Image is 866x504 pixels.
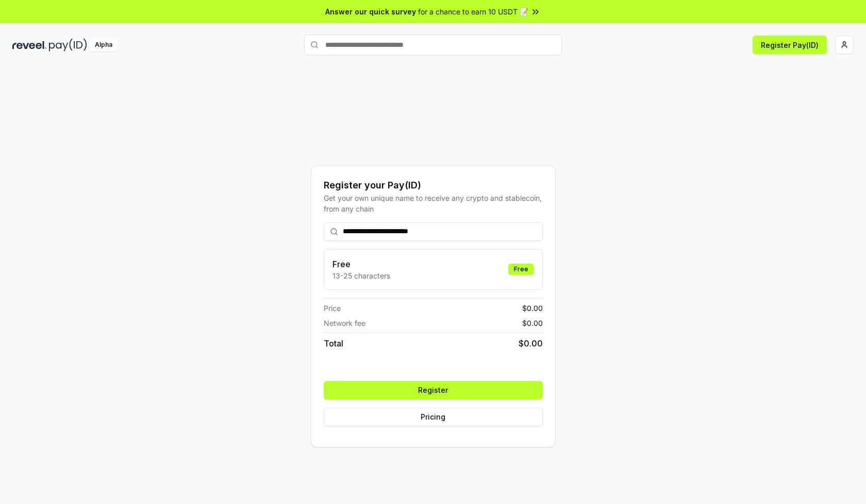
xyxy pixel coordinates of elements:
span: Total [324,337,343,350]
button: Register Pay(ID) [753,36,827,54]
div: Register your Pay(ID) [324,178,543,193]
img: pay_id [49,39,87,51]
span: Network fee [324,318,365,328]
div: Free [508,264,534,275]
span: $ 0.00 [522,303,543,314]
span: for a chance to earn 10 USDT 📝 [418,6,528,17]
span: $ 0.00 [522,318,543,328]
p: 13-25 characters [332,270,390,281]
span: Answer our quick survey [325,6,416,17]
h3: Free [332,258,390,270]
span: $ 0.00 [519,337,543,350]
div: Alpha [89,39,118,51]
span: Price [324,303,341,314]
img: reveel_dark [12,39,47,51]
div: Get your own unique name to receive any crypto and stablecoin, from any chain [324,193,543,214]
button: Register [324,381,543,399]
button: Pricing [324,408,543,426]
